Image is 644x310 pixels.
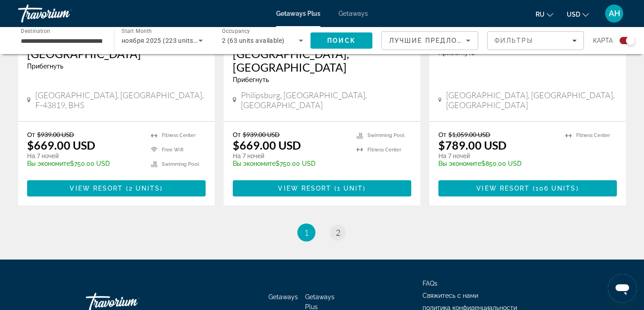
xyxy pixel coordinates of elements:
[27,152,142,160] p: На 7 ночей
[123,185,163,192] span: ( )
[338,10,368,17] a: Getaways
[446,90,617,110] span: [GEOGRAPHIC_DATA], [GEOGRAPHIC_DATA], [GEOGRAPHIC_DATA]
[438,180,617,196] button: View Resort(106 units)
[438,131,446,138] span: От
[367,147,401,153] span: Fitness Center
[423,280,437,287] a: FAQs
[18,223,626,242] nav: Pagination
[233,138,301,152] p: $669.00 USD
[21,36,102,46] input: Select destination
[536,185,576,192] span: 106 units
[567,11,580,18] span: USD
[337,185,363,192] span: 1 unit
[438,160,481,167] span: Вы экономите
[268,293,298,301] a: Getaways
[37,131,74,138] span: $939.00 USD
[278,185,331,192] span: View Resort
[602,4,626,23] button: User Menu
[27,131,35,138] span: От
[536,8,553,21] button: Change language
[162,132,196,138] span: Fitness Center
[367,132,404,138] span: Swimming Pool
[389,35,470,46] mat-select: Sort by
[233,160,276,167] span: Вы экономите
[304,228,309,237] span: 1
[567,8,589,21] button: Change currency
[336,228,340,237] span: 2
[494,37,533,44] span: Фильтры
[27,138,95,152] p: $669.00 USD
[233,160,348,167] p: $750.00 USD
[129,185,160,192] span: 2 units
[609,9,620,18] span: AH
[222,37,285,44] span: 2 (63 units available)
[593,34,613,47] span: карта
[389,37,485,44] span: Лучшие предложения
[576,132,610,138] span: Fitness Center
[233,76,269,83] span: Прибегнуть
[27,180,206,196] button: View Resort(2 units)
[448,131,490,138] span: $1,059.00 USD
[233,180,411,196] button: View Resort(1 unit)
[438,160,556,167] p: $850.00 USD
[233,131,240,138] span: От
[310,32,372,49] button: Search
[530,185,578,192] span: ( )
[222,28,250,34] span: Occupancy
[35,90,206,110] span: [GEOGRAPHIC_DATA], [GEOGRAPHIC_DATA], F-43819, BHS
[70,185,123,192] span: View Resort
[327,37,356,44] span: Поиск
[276,10,320,17] a: Getaways Plus
[438,138,507,152] p: $789.00 USD
[241,90,411,110] span: Philipsburg, [GEOGRAPHIC_DATA], [GEOGRAPHIC_DATA]
[27,160,70,167] span: Вы экономите
[332,185,366,192] span: ( )
[122,28,152,34] span: Start Month
[18,2,108,25] a: Travorium
[27,63,63,70] span: Прибегнуть
[162,161,199,167] span: Swimming Pool
[21,27,50,34] span: Destination
[27,160,142,167] p: $750.00 USD
[476,185,530,192] span: View Resort
[243,131,280,138] span: $939.00 USD
[162,147,183,153] span: Free Wifi
[608,274,637,303] iframe: Кнопка для запуску вікна повідомлень
[438,152,556,160] p: На 7 ночей
[536,11,545,18] span: ru
[122,37,224,44] span: ноября 2025 (223 units available)
[423,292,478,299] a: Свяжитесь с нами
[487,31,584,50] button: Filters
[233,152,348,160] p: На 7 ночей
